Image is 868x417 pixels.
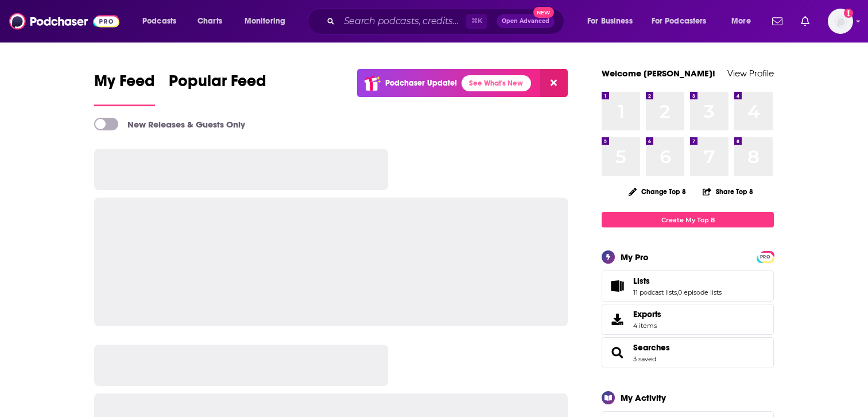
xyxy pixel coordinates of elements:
a: My Feed [94,71,155,106]
span: PRO [758,253,772,261]
a: Welcome [PERSON_NAME]! [602,68,715,79]
a: Charts [190,12,229,30]
a: Lists [606,278,629,294]
span: Lists [633,276,650,286]
button: open menu [237,12,300,30]
img: User Profile [828,9,853,34]
a: 0 episode lists [678,288,722,296]
span: For Podcasters [652,13,707,29]
a: 11 podcast lists [633,288,677,296]
div: Search podcasts, credits, & more... [319,8,575,34]
a: PRO [758,252,772,261]
a: Show notifications dropdown [768,11,787,31]
span: For Business [587,13,633,29]
span: Open Advanced [502,18,549,24]
span: Popular Feed [169,71,266,98]
a: See What's New [462,75,531,91]
a: Searches [633,342,670,353]
a: Show notifications dropdown [796,11,814,31]
span: Exports [633,309,661,319]
button: Share Top 8 [702,180,754,203]
span: Searches [602,337,774,368]
span: Exports [606,311,629,327]
button: Change Top 8 [622,184,693,199]
button: open menu [723,12,765,30]
span: More [731,13,751,29]
span: 4 items [633,322,661,330]
button: open menu [644,12,723,30]
button: Open AdvancedNew [497,14,555,28]
span: Lists [602,271,774,302]
div: My Activity [621,392,666,403]
span: Monitoring [245,13,285,29]
a: Exports [602,304,774,335]
a: View Profile [727,68,774,79]
span: My Feed [94,71,155,98]
svg: Add a profile image [844,9,853,18]
a: New Releases & Guests Only [94,118,245,130]
span: New [533,7,554,18]
button: open menu [579,12,647,30]
button: open menu [134,12,191,30]
span: Podcasts [142,13,176,29]
a: 3 saved [633,355,656,363]
a: Searches [606,345,629,361]
div: My Pro [621,252,649,262]
a: Popular Feed [169,71,266,106]
a: Lists [633,276,722,286]
span: , [677,288,678,296]
button: Show profile menu [828,9,853,34]
img: Podchaser - Follow, Share and Rate Podcasts [9,10,119,32]
p: Podchaser Update! [385,78,457,88]
span: ⌘ K [466,14,487,29]
input: Search podcasts, credits, & more... [339,12,466,30]
span: Charts [197,13,222,29]
a: Create My Top 8 [602,212,774,227]
span: Logged in as lkingsley [828,9,853,34]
